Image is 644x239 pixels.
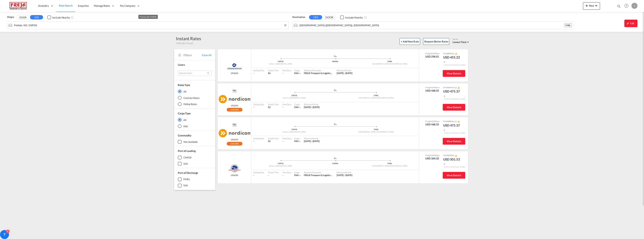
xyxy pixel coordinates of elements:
[268,171,279,174] div: Transit Time
[304,174,333,177] div: FREJA Transport & Logistics Holding A/S
[443,89,462,98] div: USD 475.37
[453,41,467,44] span: Lowest Total
[268,137,279,140] div: Transit Time
[443,129,446,131] md-icon: icon-chevron-down
[294,106,299,109] span: FAK
[120,4,135,8] span: My Company
[447,52,450,55] span: Sell
[282,174,283,177] div: -
[337,72,353,75] span: [DATE] - [DATE]
[447,154,450,156] span: Sell
[304,106,320,109] span: [DATE] - [DATE]
[282,140,283,143] div: -
[227,108,242,112] img: live-rate.svg
[233,89,236,92] span: T&C
[304,140,320,143] span: [DATE] - [DATE]
[59,4,73,7] span: Rate Search
[337,174,353,177] span: [DATE] - [DATE]
[304,72,344,75] span: FREJA Transport & Logistics Holding A/S
[268,174,279,177] div: -
[227,142,242,146] img: live-rate.svg
[282,171,291,174] div: Free Days
[183,140,198,144] div: not available
[362,162,417,165] div: FIHEL
[253,106,264,109] div: -
[432,154,435,156] span: Sell
[78,4,89,7] span: Enquiries
[457,86,460,89] button: icon-alert
[623,3,630,9] span: Help
[337,69,353,72] div: Effective Period
[294,140,299,143] span: FAK
[294,171,301,174] div: Cargo
[425,123,439,126] div: USD 468.35
[140,15,156,19] div: Foshan, GD, CNFOS
[178,184,212,187] md-checkbox: N/A
[458,121,460,123] md-icon: icon-alert
[443,154,462,157] div: Total Rate
[304,69,333,72] div: Rates by Forwarder
[453,40,470,44] md-select: Select: Lowest Total
[443,95,446,97] md-icon: icon-chevron-down
[183,184,188,187] div: N/A
[253,162,308,165] div: CNFOS
[335,128,417,131] div: FIHEL
[337,72,353,75] div: 15 Aug 2025 - 31 Aug 2025
[294,72,299,75] span: FAK
[226,62,243,71] img: Greencarrier Consolidators
[47,15,70,19] md-checkbox: Checkbox No Ink
[432,120,435,122] span: Sell
[7,21,288,29] md-input-container: Foshan, GD, CNFOS
[308,162,363,165] div: CNNSA
[294,69,301,72] div: Cargo
[458,87,460,89] md-icon: icon-alert
[432,86,435,89] span: Sell
[584,4,599,7] span: New
[362,63,417,65] div: [GEOGRAPHIC_DATA] ([GEOGRAPHIC_DATA])
[227,108,242,112] div: Rollable available
[441,64,468,66] div: Remark and Inclusion included
[304,72,333,75] div: FREJA Transport & Logistics Holding A/S
[253,63,308,65] div: Foshan, [GEOGRAPHIC_DATA]
[253,103,264,106] div: Sailing Date
[425,52,439,55] div: Freight Rate
[335,94,417,97] div: FIHEL
[432,52,435,55] span: Sell
[441,98,468,100] div: Remark and Inclusion included
[337,171,353,174] div: Effective Period
[282,137,291,140] div: Free Days
[268,106,279,109] div: 52
[304,137,320,140] div: Effective Period
[178,171,198,174] span: Port of Discharge
[294,137,301,140] div: Cargo
[282,106,283,109] div: -
[337,174,353,177] div: 15 Aug 2025 - 31 Aug 2025
[282,103,291,106] div: Free Days
[617,4,621,10] div: icon-magnify
[268,103,279,106] div: Transit Time
[294,103,301,106] div: Cargo
[333,157,338,159] md-icon: assets/icons/custom/ship-fill.svg
[231,174,238,177] span: CFS/CFS
[443,70,465,77] button: View Details
[447,120,450,122] span: Sell
[335,97,417,99] div: [GEOGRAPHIC_DATA] ([GEOGRAPHIC_DATA])
[304,103,320,106] div: Effective Period
[293,21,574,29] md-input-container: Helsingfors (Helsinki), FIHEL
[447,72,461,75] span: View Details
[304,140,320,143] div: 20 Aug 2025 - 31 Aug 2025
[455,53,457,55] md-icon: icon-alert
[299,22,564,28] input: Search by Port
[323,15,336,20] button: DOOR
[6,2,31,10] img: 586607c025bf11f083711d99603023e7.png
[362,60,417,63] div: FIHEL
[231,104,238,107] span: CFS/CFS
[443,61,446,63] md-icon: icon-chevron-down
[231,72,238,75] span: CFS/CFS
[309,15,322,19] button: CFS
[453,38,470,41] div: Sort by
[253,140,264,143] div: -
[178,162,212,166] md-checkbox: N/A
[441,166,468,168] div: Remark and Inclusion included
[443,172,465,179] button: View Details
